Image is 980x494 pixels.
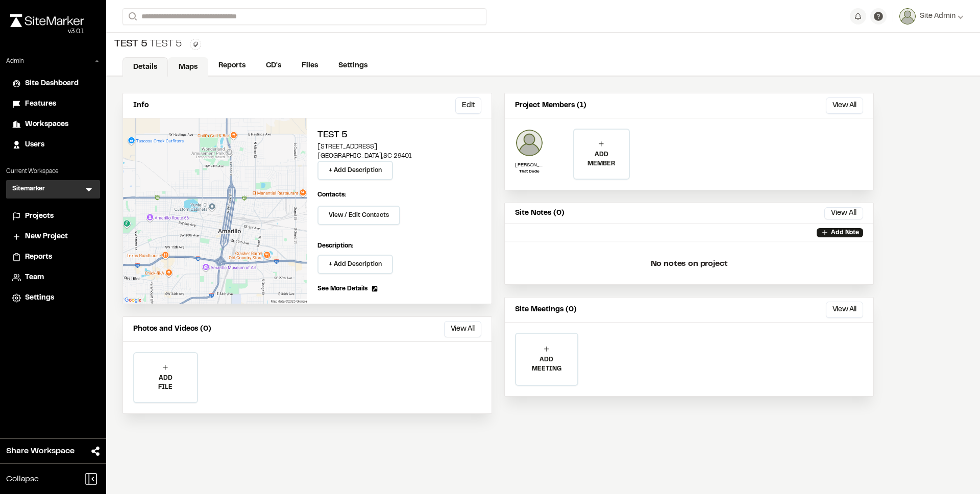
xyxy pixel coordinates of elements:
button: View All [826,97,863,114]
span: Team [25,272,44,283]
p: ADD MEMBER [574,150,628,168]
p: ADD MEETING [516,355,577,374]
span: See More Details [317,284,367,293]
span: Projects [25,211,54,222]
button: Search [122,8,141,25]
button: Edit Tags [190,39,201,50]
button: View All [824,207,863,219]
a: Settings [328,56,378,76]
a: Workspaces [12,119,94,130]
button: View / Edit Contacts [317,206,400,225]
div: Oh geez...please don't... [10,27,84,36]
a: Users [12,139,94,151]
p: [PERSON_NAME] [515,161,544,169]
p: Admin [6,57,24,66]
p: Current Workspace [6,167,100,176]
p: [STREET_ADDRESS] [317,142,481,152]
p: Project Members (1) [515,100,586,111]
a: CD's [256,56,291,76]
a: Settings [12,292,94,304]
h2: test 5 [317,129,481,142]
p: Contacts: [317,190,346,200]
span: Share Workspace [6,445,75,457]
p: No notes on project [513,248,865,280]
img: User [899,8,916,24]
button: Site Admin [899,8,964,24]
a: New Project [12,231,94,242]
p: ADD FILE [134,374,197,392]
p: Site Meetings (0) [515,304,577,315]
p: [GEOGRAPHIC_DATA] , SC 29401 [317,152,481,161]
a: Files [291,56,328,76]
img: rebrand.png [10,14,84,27]
a: Team [12,272,94,283]
p: Info [133,100,149,111]
a: Reports [12,252,94,263]
button: + Add Description [317,255,393,274]
p: Photos and Videos (0) [133,324,211,335]
span: Users [25,139,44,151]
a: Reports [208,56,256,76]
button: View All [444,321,481,337]
span: test 5 [114,37,148,52]
button: Edit [455,97,481,114]
span: Collapse [6,473,39,485]
div: test 5 [114,37,182,52]
span: Reports [25,252,52,263]
button: + Add Description [317,161,393,180]
span: Site Dashboard [25,78,79,89]
a: Maps [168,57,208,77]
p: Description: [317,241,481,251]
img: Troy Brennan [515,129,544,157]
p: Site Notes (0) [515,208,565,219]
a: Site Dashboard [12,78,94,89]
p: Add Note [831,228,859,237]
span: New Project [25,231,68,242]
span: Site Admin [920,11,955,22]
button: View All [826,302,863,318]
span: Workspaces [25,119,68,130]
span: Features [25,98,56,110]
a: Details [122,57,168,77]
a: Features [12,98,94,110]
p: That Dude [515,169,544,175]
span: Settings [25,292,54,304]
h3: Sitemarker [12,184,45,194]
a: Projects [12,211,94,222]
